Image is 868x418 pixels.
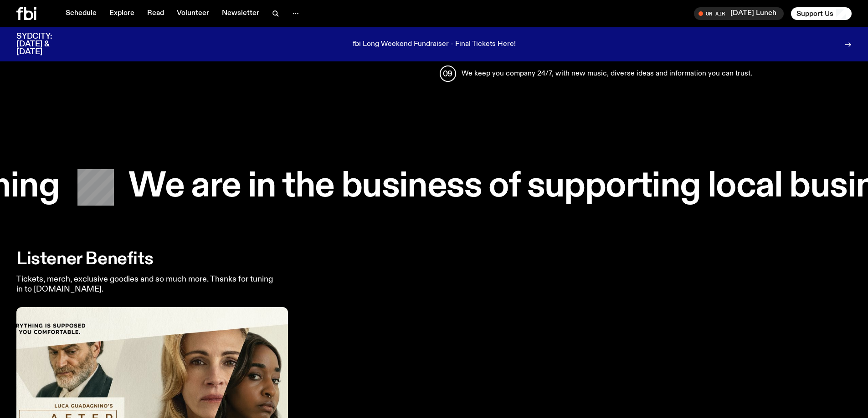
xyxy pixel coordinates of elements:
[16,275,279,294] p: Tickets, merch, exclusive goodies and so much more. Thanks for tuning in to [DOMAIN_NAME].
[694,7,784,20] button: On Air[DATE] Lunch
[142,7,169,20] a: Read
[796,10,833,18] span: Support Us
[104,7,140,20] a: Explore
[791,7,852,20] button: Support Us
[16,33,75,56] h3: SYDCITY: [DATE] & [DATE]
[216,7,265,20] a: Newsletter
[16,251,852,267] h2: Listener Benefits
[171,7,215,20] a: Volunteer
[462,68,752,79] p: We keep you company 24/7, with new music, diverse ideas and information you can trust.
[60,7,102,20] a: Schedule
[353,40,516,49] p: fbi Long Weekend Fundraiser - Final Tickets Here!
